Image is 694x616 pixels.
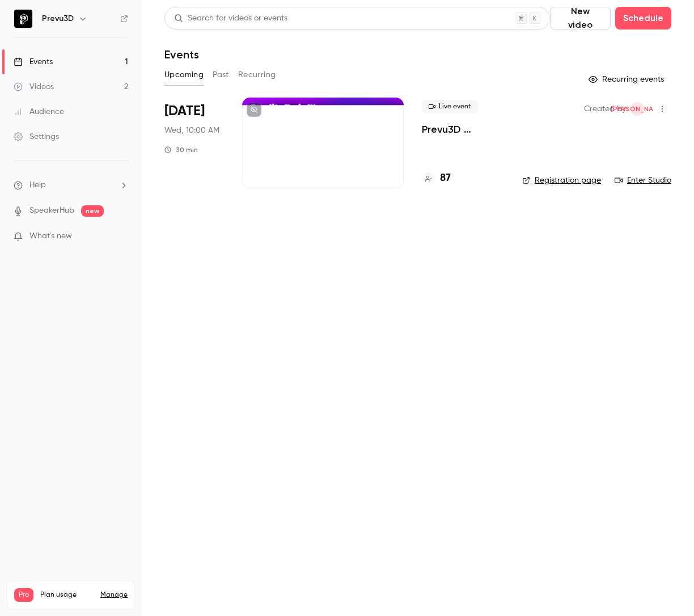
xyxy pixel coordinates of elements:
button: Upcoming [164,66,204,84]
div: Audience [14,106,64,117]
a: Manage [100,590,128,600]
h4: 87 [440,171,451,186]
span: Created by [584,102,626,116]
a: Registration page [522,175,601,186]
button: Recurring events [583,70,671,88]
a: Enter Studio [615,175,671,186]
div: Search for videos or events [174,12,287,24]
span: Plan usage [40,590,94,600]
h6: Prevu3D [42,13,74,24]
span: Wed, 10:00 AM [164,125,219,136]
iframe: Noticeable Trigger [115,231,128,242]
img: Prevu3D [14,10,32,28]
div: Sep 10 Wed, 10:00 AM (America/Toronto) [164,98,224,188]
button: Past [213,66,229,84]
span: [DATE] [164,102,205,120]
button: New video [550,7,611,29]
span: new [81,205,104,217]
span: Help [29,179,46,191]
a: SpeakerHub [29,205,74,217]
li: help-dropdown-opener [14,179,128,191]
span: What's new [29,230,72,242]
div: Events [14,56,53,67]
a: Prevu3D RealityTwin Live Product Demo [422,123,504,136]
div: Videos [14,81,54,92]
span: Pro [14,588,33,602]
span: Live event [422,100,478,113]
div: 30 min [164,145,198,154]
button: Recurring [238,66,276,84]
h1: Events [164,48,199,61]
a: 87 [422,171,451,186]
span: [PERSON_NAME] [611,102,665,116]
button: Schedule [615,7,671,29]
div: Settings [14,131,59,142]
span: Julie Osmond [630,102,644,116]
